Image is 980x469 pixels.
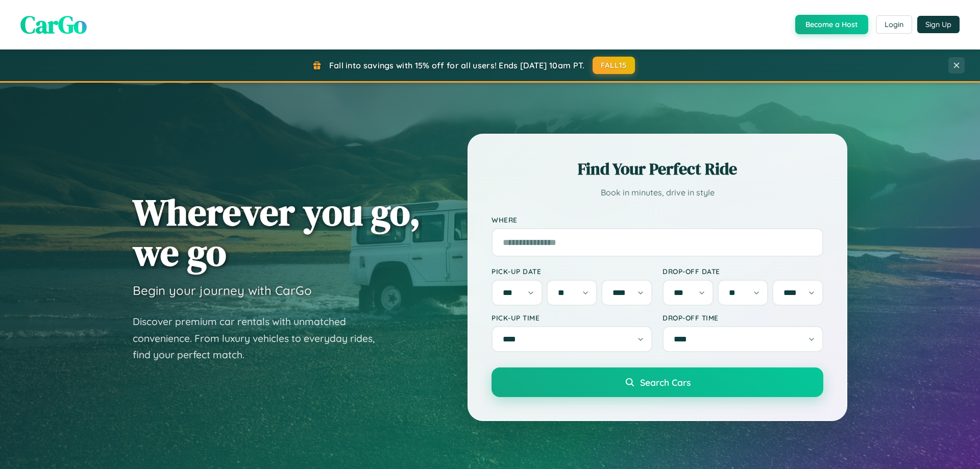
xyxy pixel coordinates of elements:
span: Fall into savings with 15% off for all users! Ends [DATE] 10am PT. [329,60,585,70]
span: Search Cars [640,377,691,388]
label: Pick-up Time [492,313,652,322]
label: Drop-off Time [663,313,823,322]
button: Login [876,15,912,34]
h1: Wherever you go, we go [133,192,421,273]
label: Pick-up Date [492,267,652,276]
h2: Find Your Perfect Ride [492,158,823,180]
button: Search Cars [492,367,823,397]
label: Drop-off Date [663,267,823,276]
span: CarGo [20,8,87,41]
button: Sign Up [917,16,960,33]
p: Book in minutes, drive in style [492,185,823,200]
label: Where [492,215,823,224]
p: Discover premium car rentals with unmatched convenience. From luxury vehicles to everyday rides, ... [133,313,388,363]
h3: Begin your journey with CarGo [133,283,312,298]
button: Become a Host [795,15,868,34]
button: FALL15 [593,57,635,74]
